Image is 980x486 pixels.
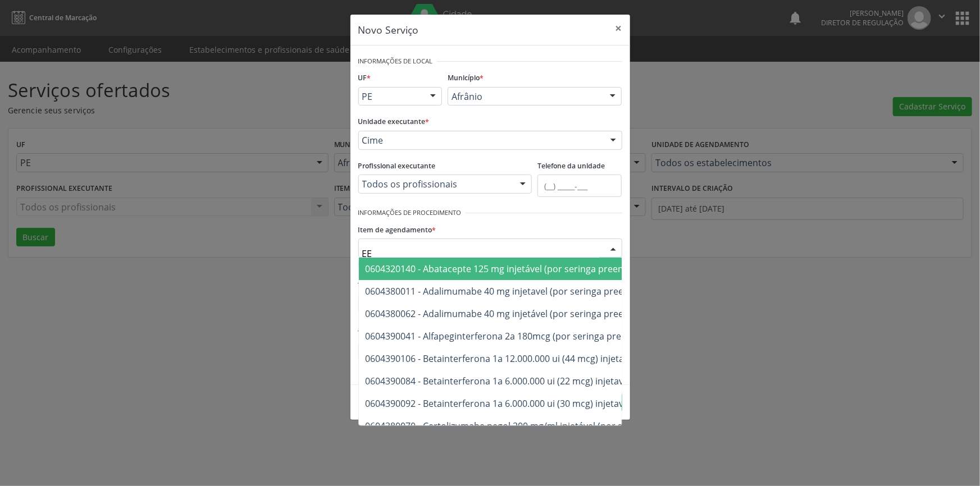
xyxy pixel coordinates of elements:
[358,113,430,131] label: Unidade executante
[366,352,744,365] span: 0604390106 - Betainterferona 1a 12.000.000 ui (44 mcg) injetavel (por seringa preenchida)
[362,242,599,265] input: Buscar por procedimento
[366,285,655,297] span: 0604380011 - Adalimumabe 40 mg injetavel (por seringa preenchida)
[366,308,655,320] span: 0604380062 - Adalimumabe 40 mg injetável (por seringa preenchida)
[366,420,703,432] span: 0604380070 - Certolizumabe pegol 200 mg/ml injetável (por seringa preenchida)
[366,330,658,342] span: 0604390041 - Alfapeginterferona 2a 180mcg (por seringa preenchida)
[358,57,433,66] small: Informações de Local
[537,158,605,175] label: Telefone da unidade
[537,175,622,197] input: (__) _____-___
[362,135,599,146] span: Cime
[452,91,599,102] span: Afrânio
[358,208,462,218] small: Informações de Procedimento
[362,91,420,102] span: PE
[358,158,436,175] label: Profissional executante
[448,70,484,87] label: Município
[366,397,899,410] span: 0604390092 - Betainterferona 1a 6.000.000 ui (30 mcg) injetavel (por frasco-ampola, seringa preen...
[358,22,419,37] h5: Novo Serviço
[358,221,436,239] label: Item de agendamento
[366,263,650,275] span: 0604320140 - Abatacepte 125 mg injetável (por seringa preenchida)
[366,375,739,387] span: 0604390084 - Betainterferona 1a 6.000.000 ui (22 mcg) injetavel (por seringa preenchida)
[608,15,630,42] button: Close
[362,178,509,190] span: Todos os profissionais
[358,70,371,87] label: UF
